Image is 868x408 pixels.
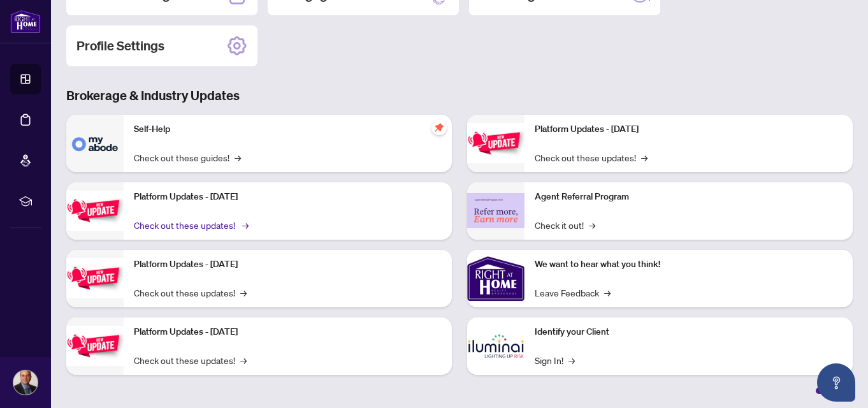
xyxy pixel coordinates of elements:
img: Platform Updates - June 23, 2025 [467,123,524,163]
span: pushpin [431,120,447,135]
p: Platform Updates - [DATE] [535,122,843,136]
span: → [589,218,595,232]
span: → [235,150,241,164]
span: → [242,218,249,232]
img: Platform Updates - September 16, 2025 [66,191,124,231]
span: → [604,286,611,300]
p: Platform Updates - [DATE] [134,325,442,339]
button: Open asap [817,363,855,402]
img: Identify your Client [467,317,524,375]
h3: Brokerage & Industry Updates [66,87,853,105]
a: Check it out!→ [535,218,595,232]
p: Identify your Client [535,325,843,339]
a: Check out these updates!→ [134,218,247,232]
img: Self-Help [66,115,124,172]
a: Sign In!→ [535,353,575,367]
p: We want to hear what you think! [535,258,843,272]
a: Check out these guides!→ [134,150,241,164]
span: → [568,353,575,367]
a: Check out these updates!→ [134,286,247,300]
img: We want to hear what you think! [467,250,524,307]
a: Check out these updates!→ [134,353,247,367]
p: Platform Updates - [DATE] [134,190,442,204]
img: Profile Icon [13,370,38,395]
img: logo [10,10,41,33]
a: Check out these updates!→ [535,150,647,164]
img: Platform Updates - July 21, 2025 [66,258,124,298]
p: Agent Referral Program [535,190,843,204]
span: → [240,353,247,367]
p: Platform Updates - [DATE] [134,258,442,272]
span: → [641,150,647,164]
h2: Profile Settings [76,37,164,55]
img: Agent Referral Program [467,193,524,228]
a: Leave Feedback→ [535,286,611,300]
img: Platform Updates - July 8, 2025 [66,326,124,366]
span: → [240,286,247,300]
p: Self-Help [134,122,442,136]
